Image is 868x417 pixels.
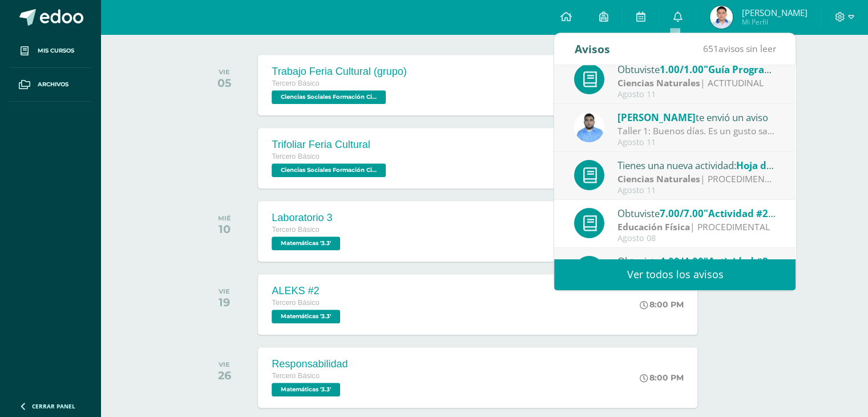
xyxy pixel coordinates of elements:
div: Trifoliar Feria Cultural [272,139,389,151]
span: Matemáticas '3.3' [272,310,340,323]
img: 209d00b76f957c657b1b245f737f5982.png [710,6,733,29]
div: Laboratorio 3 [272,212,343,224]
span: [PERSON_NAME] [617,111,696,124]
div: VIE [217,68,231,76]
span: Cerrar panel [32,402,75,410]
span: "Guía Programática" [704,63,802,76]
div: 10 [218,222,231,236]
div: MIÉ [218,214,231,222]
div: Obtuviste en [617,206,776,220]
div: Obtuviste en [617,254,776,268]
div: 19 [219,295,230,309]
span: Mis cursos [38,46,74,55]
div: | ACTITUDINAL [617,77,776,90]
span: 1.00/1.00 [660,63,704,76]
span: Archivos [38,80,68,89]
div: Obtuviste en [617,62,776,77]
span: Matemáticas '3.3' [272,236,340,250]
div: 8:00 PM [640,372,684,383]
div: 26 [218,368,231,382]
span: "Actividad #2" [704,207,776,220]
div: Responsabilidad [272,358,348,370]
span: Ciencias Sociales Formación Ciudadana e Interculturalidad '3.3' [272,90,386,104]
strong: Educación Física [617,220,690,233]
div: | PROCEDIMENTAL [617,173,776,186]
span: Hoja de Trabajo 1 [736,159,819,172]
span: Tercero Básico [272,153,319,161]
span: Tercero Básico [272,372,319,380]
span: 7.00/7.00 [660,207,704,220]
div: Trabajo Feria Cultural (grupo) [272,66,406,78]
div: | PROCEDIMENTAL [617,220,776,234]
a: Mis cursos [9,34,91,68]
div: Agosto 08 [617,234,776,243]
div: ALEKS #2 [272,285,343,297]
span: avisos sin leer [703,42,776,55]
img: 54ea75c2c4af8710d6093b43030d56ea.png [574,112,604,142]
span: "Actividad #2" [704,255,776,268]
a: Archivos [9,68,91,102]
span: [PERSON_NAME] [741,7,807,18]
div: te envió un aviso [617,110,776,125]
div: 05 [217,76,231,90]
span: Tercero Básico [272,79,319,87]
div: VIE [219,287,230,295]
span: Matemáticas '3.3' [272,383,340,396]
span: Mi Perfil [741,17,807,27]
span: Tercero Básico [272,299,319,307]
div: VIE [218,360,231,368]
div: 8:00 PM [640,299,684,310]
div: Agosto 11 [617,138,776,147]
div: Tienes una nueva actividad: [617,158,776,173]
div: Taller 1: Buenos días. Es un gusto saludarles. Se ha subido a la plataforma el primer taller de l... [617,125,776,138]
span: 651 [703,42,718,55]
strong: Ciencias Naturales [617,77,700,89]
span: Ciencias Sociales Formación Ciudadana e Interculturalidad '3.3' [272,163,386,177]
div: Agosto 11 [617,90,776,99]
span: 4.00/4.00 [660,255,704,268]
span: Tercero Básico [272,226,319,234]
div: Avisos [574,33,609,65]
strong: Ciencias Naturales [617,173,700,185]
div: Agosto 11 [617,186,776,195]
a: Ver todos los avisos [554,259,796,290]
